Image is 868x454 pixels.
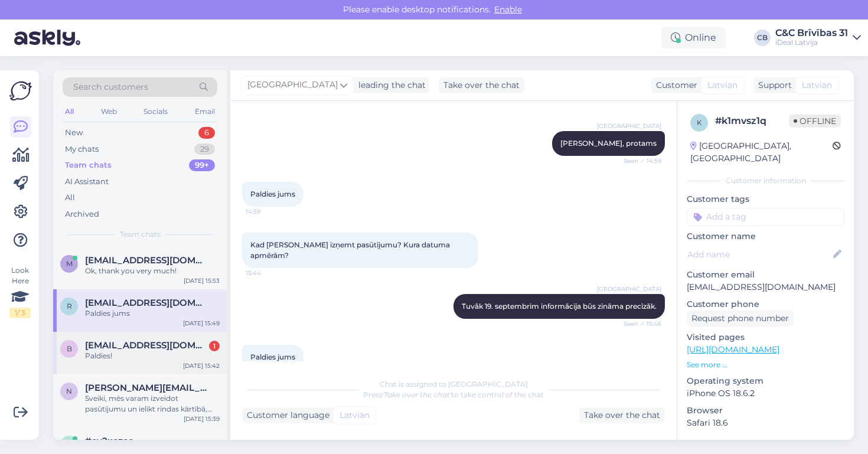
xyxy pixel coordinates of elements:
[383,390,451,399] i: 'Take over the chat'
[246,207,290,216] span: 14:59
[85,255,208,266] span: mdengin4@gmail.com
[67,344,72,353] span: b
[85,351,220,361] div: Paldies!
[687,208,844,226] input: Add a tag
[66,387,72,396] span: n
[65,143,99,155] div: My chats
[789,115,841,128] span: Offline
[340,409,370,422] span: Latvian
[192,104,217,119] div: Email
[250,352,295,361] span: Paldies jums
[85,266,220,276] div: Ok, thank you very much!
[247,79,338,92] span: [GEOGRAPHIC_DATA]
[687,175,844,186] div: Customer information
[183,319,220,328] div: [DATE] 15:49
[687,269,844,281] p: Customer email
[439,77,524,93] div: Take over the chat
[687,331,844,344] p: Visited pages
[775,28,848,38] div: C&C Brīvības 31
[242,409,329,422] div: Customer language
[687,281,844,293] p: [EMAIL_ADDRESS][DOMAIN_NAME]
[651,79,697,92] div: Customer
[183,361,220,370] div: [DATE] 15:42
[65,192,75,204] div: All
[491,4,526,15] span: Enable
[687,360,844,370] p: See more ...
[775,28,861,47] a: C&C Brīvības 31iDeal Latvija
[687,417,844,429] p: Safari 18.6
[63,104,76,119] div: All
[250,190,295,198] span: Paldies jums
[9,308,31,318] div: 1 / 3
[67,302,72,311] span: r
[687,248,831,261] input: Add name
[802,79,832,92] span: Latvian
[141,104,170,119] div: Socials
[184,276,220,285] div: [DATE] 15:53
[380,380,528,388] span: Chat is assigned to [GEOGRAPHIC_DATA]
[687,404,844,417] p: Browser
[65,208,99,220] div: Archived
[617,319,661,328] span: Seen ✓ 15:46
[85,436,134,446] span: #ev2xezco
[85,308,220,319] div: Paldies jums
[209,341,220,351] div: 1
[9,265,31,318] div: Look Here
[65,159,112,171] div: Team chats
[707,79,738,92] span: Latvian
[65,127,83,139] div: New
[85,383,208,393] span: nikolay.solodov@gmail.com
[687,311,794,326] div: Request phone number
[354,79,426,92] div: leading the chat
[9,80,32,102] img: Askly Logo
[754,30,771,46] div: CB
[65,176,109,188] div: AI Assistant
[661,27,726,48] div: Online
[687,230,844,243] p: Customer name
[687,375,844,387] p: Operating system
[462,302,657,311] span: Tuvāk 19. septembrim informācija būs zināma precīzāk.
[579,407,665,423] div: Take over the chat
[85,340,208,351] span: bondiaana@inbox.lv
[715,114,789,128] div: # k1mvsz1q
[194,143,215,155] div: 29
[687,344,779,355] a: [URL][DOMAIN_NAME]
[363,390,544,399] span: Press to take control of the chat
[246,269,290,277] span: 15:44
[198,127,215,139] div: 6
[597,122,661,130] span: [GEOGRAPHIC_DATA]
[73,81,148,93] span: Search customers
[99,104,119,119] div: Web
[560,139,657,148] span: [PERSON_NAME], protams
[66,259,73,268] span: m
[753,79,792,92] div: Support
[189,159,215,171] div: 99+
[687,387,844,400] p: iPhone OS 18.6.2
[85,393,220,414] div: Sveiki, mēs varam izveidot pasūtījumu un ielikt rindas kārtībā, jaunās ierīces bus pieejamas no 1...
[120,229,161,240] span: Team chats
[687,298,844,311] p: Customer phone
[597,285,661,293] span: [GEOGRAPHIC_DATA]
[697,118,702,127] span: k
[250,240,452,260] span: Kad [PERSON_NAME] izņemt pasūtījumu? Kura datuma apmērām?
[775,38,848,47] div: iDeal Latvija
[184,414,220,423] div: [DATE] 15:39
[690,140,833,165] div: [GEOGRAPHIC_DATA], [GEOGRAPHIC_DATA]
[85,298,208,308] span: romanstimofejevs98@gmail.com
[687,193,844,205] p: Customer tags
[617,156,661,165] span: Seen ✓ 14:59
